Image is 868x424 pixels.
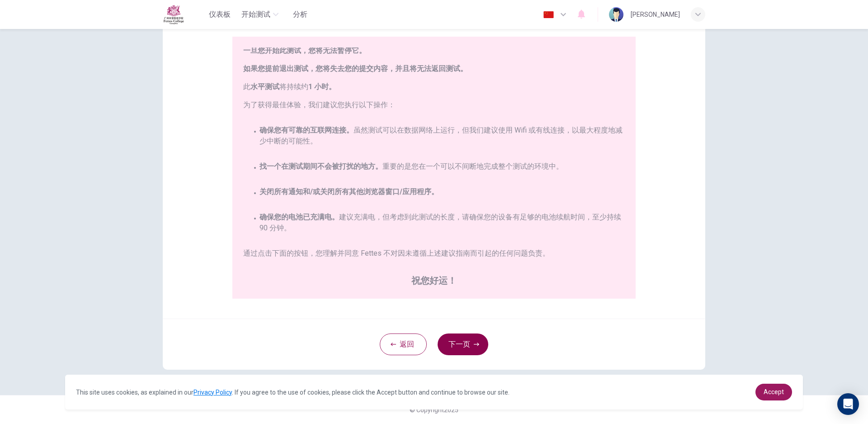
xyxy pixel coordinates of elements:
[243,273,625,288] span: 祝您好运！
[65,375,803,410] div: cookieconsent
[259,187,439,196] strong: 关闭所有通知和/或关闭所有其他浏览器窗口/应用程序。
[308,82,336,91] strong: 1 小时。
[286,6,315,23] button: 分析
[243,81,625,92] span: 此 将持续约
[259,162,382,171] strong: 找一个在测试期间不会被打扰的地方。
[243,100,625,110] span: 为了获得最佳体验，我们建议您执行以下操作：
[410,406,458,414] span: © Copyright 2025
[293,9,307,20] span: 分析
[243,63,625,74] span: 如果您提前退出测试，您将失去您的提交内容，并且将无法返回测试。
[205,6,234,23] button: 仪表板
[193,389,232,396] a: Privacy Policy
[209,9,231,20] span: 仪表板
[259,126,354,134] strong: 确保您有可靠的互联网连接。
[250,82,279,91] strong: 水平测试
[438,333,488,355] button: 下一页
[764,388,784,395] span: Accept
[243,45,625,56] span: 一旦您开始此测试，您将无法暂停它。
[837,393,859,415] div: Open Intercom Messenger
[243,248,625,259] span: 通过点击下面的按钮，您理解并同意 Fettes 不对因未遵循上述建议指南而引起的任何问题负责。
[76,389,509,396] span: This site uses cookies, as explained in our . If you agree to the use of cookies, please click th...
[755,384,792,400] a: dismiss cookie message
[163,5,205,24] a: Fettes logo
[259,212,625,233] span: 建议充满电，但考虑到此测试的长度，请确保您的设备有足够的电池续航时间，至少持续 90 分钟。
[631,9,680,20] div: [PERSON_NAME]
[380,333,427,355] button: 返回
[238,6,282,23] button: 开始测试
[259,161,563,172] span: 重要的是您在一个可以不间断地完成整个测试的环境中。
[259,125,625,147] span: 虽然测试可以在数据网络上运行，但我们建议使用 Wifi 或有线连接，以最大程度地减少中断的可能性。
[163,5,184,24] img: Fettes logo
[543,11,554,18] img: zh
[241,9,270,20] span: 开始测试
[259,213,339,221] strong: 确保您的电池已充满电。
[609,7,623,22] img: Profile picture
